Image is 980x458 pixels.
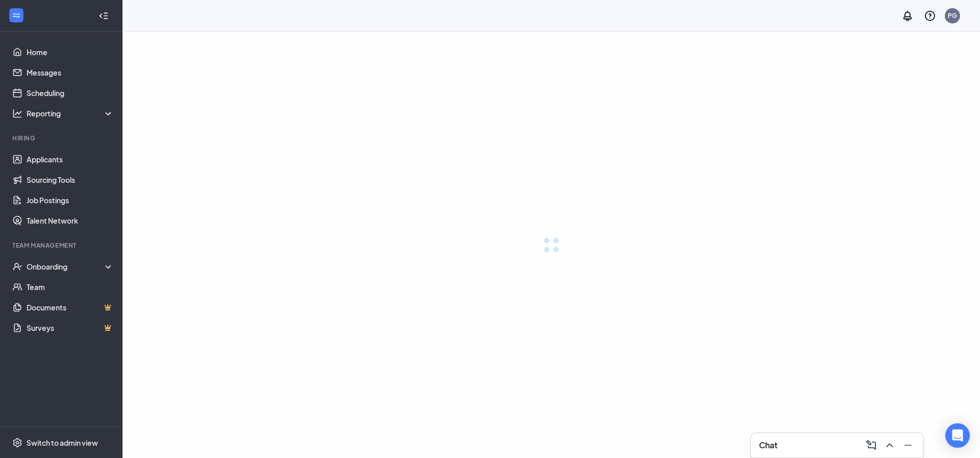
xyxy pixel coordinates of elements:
a: Talent Network [27,210,114,231]
div: Reporting [27,108,114,118]
button: Minimize [899,437,915,453]
a: SurveysCrown [27,318,114,338]
a: DocumentsCrown [27,297,114,318]
a: Team [27,277,114,297]
svg: ComposeMessage [865,439,877,451]
a: Applicants [27,149,114,170]
svg: QuestionInfo [924,10,936,22]
a: Home [27,42,114,62]
div: Hiring [12,134,112,142]
svg: Settings [12,438,22,448]
a: Job Postings [27,190,114,210]
div: Onboarding [27,261,114,272]
svg: Minimize [902,439,914,451]
svg: Analysis [12,108,22,118]
svg: ChevronUp [884,439,896,451]
h3: Chat [759,440,777,451]
button: ComposeMessage [862,437,878,453]
svg: Notifications [901,10,914,22]
svg: UserCheck [12,261,22,272]
div: Switch to admin view [27,438,98,448]
svg: Collapse [99,11,109,21]
div: Team Management [12,241,112,250]
a: Messages [27,62,114,83]
div: PG [948,11,957,20]
a: Scheduling [27,83,114,103]
div: Open Intercom Messenger [945,423,970,448]
button: ChevronUp [880,437,897,453]
a: Sourcing Tools [27,170,114,190]
svg: WorkstreamLogo [11,10,21,20]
